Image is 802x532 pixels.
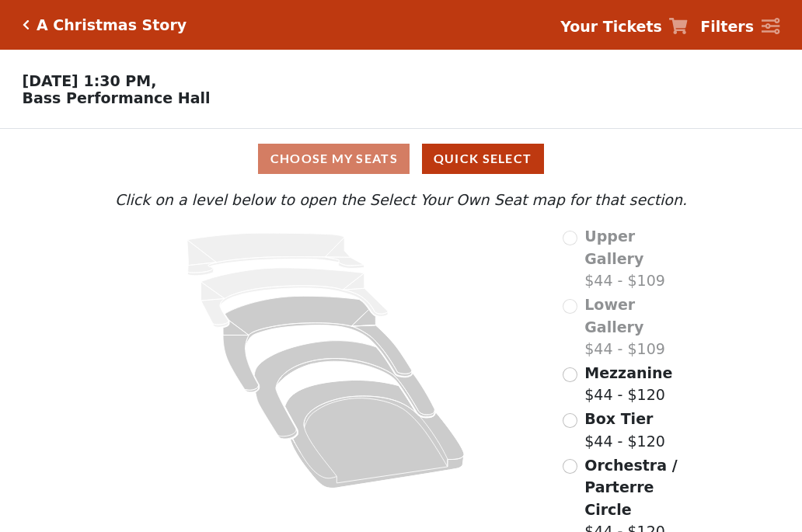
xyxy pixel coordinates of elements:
p: Click on a level below to open the Select Your Own Seat map for that section. [111,189,691,211]
strong: Your Tickets [560,18,662,35]
button: Quick Select [422,144,544,174]
label: $44 - $109 [584,225,691,292]
path: Lower Gallery - Seats Available: 0 [201,268,389,327]
a: Click here to go back to filters [23,19,30,30]
path: Orchestra / Parterre Circle - Seats Available: 93 [285,381,465,489]
a: Your Tickets [560,16,688,38]
span: Upper Gallery [584,228,643,267]
span: Box Tier [584,410,653,427]
span: Mezzanine [584,364,672,381]
label: $44 - $120 [584,408,665,452]
span: Orchestra / Parterre Circle [584,457,677,518]
label: $44 - $120 [584,362,672,406]
span: Lower Gallery [584,296,643,336]
label: $44 - $109 [584,294,691,360]
a: Filters [700,16,779,38]
h5: A Christmas Story [37,16,187,34]
path: Upper Gallery - Seats Available: 0 [187,233,364,276]
strong: Filters [700,18,754,35]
